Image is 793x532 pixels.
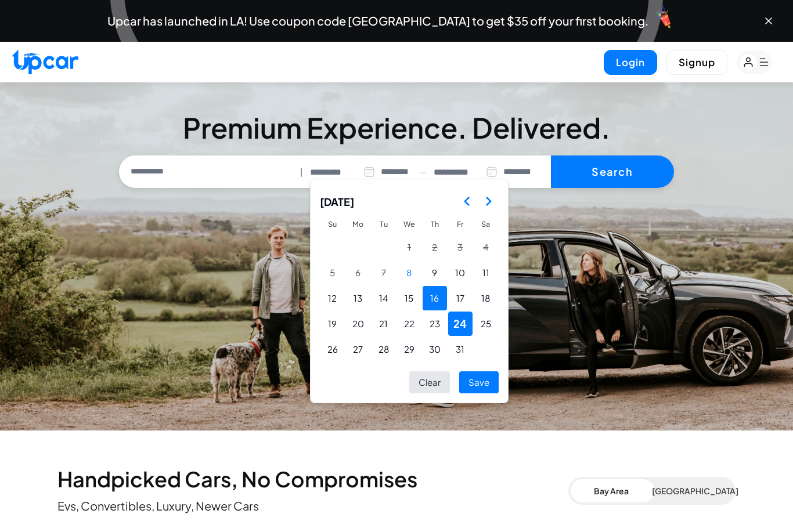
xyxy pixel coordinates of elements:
[57,498,568,514] p: Evs, Convertibles, Luxury, Newer Cars
[448,235,473,259] button: Friday, October 3rd, 2025
[320,312,345,336] button: Sunday, October 19th, 2025
[448,337,473,361] button: Friday, October 31st, 2025
[320,189,354,214] span: [DATE]
[397,260,421,285] button: Today, Wednesday, October 8th, 2025
[571,479,652,502] button: Bay Area
[457,191,478,212] button: Go to the Previous Month
[320,337,345,361] button: Sunday, October 26th, 2025
[300,165,303,179] span: |
[371,214,396,234] th: Tuesday
[423,312,447,336] button: Thursday, October 23rd, 2025
[346,337,370,361] button: Monday, October 27th, 2025
[474,260,498,285] button: Saturday, October 11th, 2025
[409,371,450,394] button: Clear
[763,15,774,27] button: Close banner
[473,214,499,234] th: Saturday
[396,214,422,234] th: Wednesday
[422,214,448,234] th: Thursday
[397,235,421,259] button: Wednesday, October 1st, 2025
[666,50,727,75] button: Signup
[57,468,568,491] h2: Handpicked Cars, No Compromises
[474,286,498,310] button: Saturday, October 18th, 2025
[423,286,447,310] button: Thursday, October 16th, 2025
[459,371,499,394] button: Save
[397,337,421,361] button: Wednesday, October 29th, 2025
[346,312,370,336] button: Monday, October 20th, 2025
[423,235,447,259] button: Thursday, October 2nd, 2025
[419,165,427,179] span: —
[423,337,447,361] button: Thursday, October 30th, 2025
[478,191,499,212] button: Go to the Next Month
[119,114,674,142] h3: Premium Experience. Delivered.
[320,260,345,285] button: Sunday, October 5th, 2025
[397,312,421,336] button: Wednesday, October 22nd, 2025
[448,286,473,310] button: Friday, October 17th, 2025
[474,312,498,336] button: Saturday, October 25th, 2025
[397,286,421,310] button: Wednesday, October 15th, 2025
[372,337,396,361] button: Tuesday, October 28th, 2025
[107,15,648,27] span: Upcar has launched in LA! Use coupon code [GEOGRAPHIC_DATA] to get $35 off your first booking.
[423,260,447,285] button: Thursday, October 9th, 2025
[320,286,345,310] button: Sunday, October 12th, 2025
[12,49,78,74] img: Upcar Logo
[320,214,345,234] th: Sunday
[604,50,657,75] button: Login
[448,214,473,234] th: Friday
[372,286,396,310] button: Tuesday, October 14th, 2025
[448,260,473,285] button: Friday, October 10th, 2025
[652,479,733,502] button: [GEOGRAPHIC_DATA]
[345,214,371,234] th: Monday
[474,235,498,259] button: Saturday, October 4th, 2025
[372,260,396,285] button: Tuesday, October 7th, 2025
[346,286,370,310] button: Monday, October 13th, 2025
[372,312,396,336] button: Tuesday, October 21st, 2025
[551,155,675,188] button: Search
[448,312,473,336] button: Friday, October 24th, 2025, selected
[346,260,370,285] button: Monday, October 6th, 2025
[320,214,499,362] table: October 2025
